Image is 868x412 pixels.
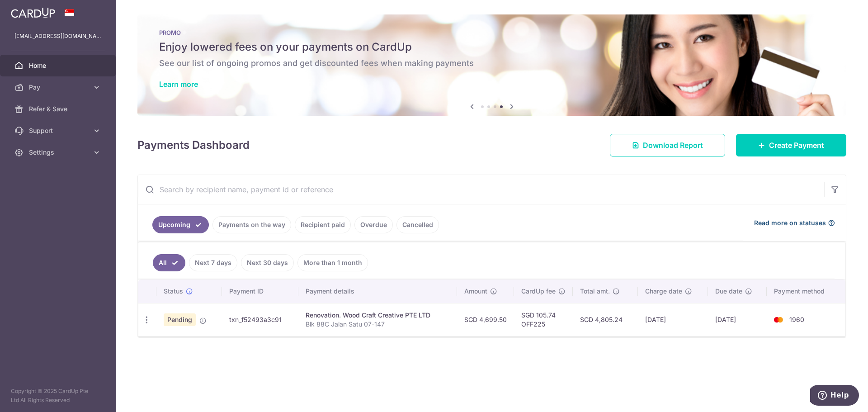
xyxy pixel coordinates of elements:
[164,287,183,296] span: Status
[29,61,89,70] span: Home
[708,303,767,336] td: [DATE]
[222,279,298,303] th: Payment ID
[297,254,368,271] a: More than 1 month
[573,303,638,336] td: SGD 4,805.24
[159,58,825,69] h6: See our list of ongoing promos and get discounted fees when making payments
[138,175,824,204] input: Search by recipient name, payment id or reference
[222,303,298,336] td: txn_f52493a3c91
[514,303,573,336] td: SGD 105.74 OFF225
[610,134,725,156] a: Download Report
[14,32,101,41] p: [EMAIL_ADDRESS][DOMAIN_NAME]
[767,279,845,303] th: Payment method
[464,287,487,296] span: Amount
[159,29,825,36] p: PROMO
[643,140,703,151] span: Download Report
[164,313,196,326] span: Pending
[137,14,846,116] img: Latest Promos banner
[153,254,185,271] a: All
[29,126,89,135] span: Support
[298,279,458,303] th: Payment details
[306,311,450,320] div: Renovation. Wood Craft Creative PTE LTD
[521,287,556,296] span: CardUp fee
[159,40,825,54] h5: Enjoy lowered fees on your payments on CardUp
[396,216,439,233] a: Cancelled
[754,218,835,227] a: Read more on statuses
[645,287,682,296] span: Charge date
[137,137,250,153] h4: Payments Dashboard
[152,216,209,233] a: Upcoming
[715,287,742,296] span: Due date
[189,254,237,271] a: Next 7 days
[754,218,826,227] span: Read more on statuses
[769,140,824,151] span: Create Payment
[306,320,450,329] p: Blk 88C Jalan Satu 07-147
[810,385,859,407] iframe: Opens a widget where you can find more information
[789,316,804,323] span: 1960
[580,287,610,296] span: Total amt.
[29,104,89,114] span: Refer & Save
[29,83,89,92] span: Pay
[354,216,393,233] a: Overdue
[159,80,198,89] a: Learn more
[29,148,89,157] span: Settings
[769,314,788,325] img: Bank Card
[295,216,351,233] a: Recipient paid
[457,303,514,336] td: SGD 4,699.50
[638,303,708,336] td: [DATE]
[241,254,294,271] a: Next 30 days
[212,216,291,233] a: Payments on the way
[11,7,55,18] img: CardUp
[736,134,846,156] a: Create Payment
